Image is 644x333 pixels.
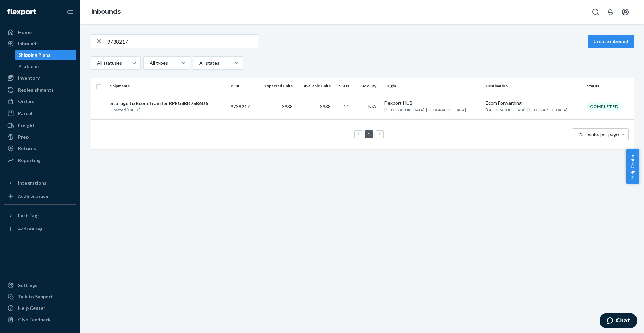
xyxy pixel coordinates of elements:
th: Status [584,78,634,94]
button: Close Navigation [63,5,76,19]
span: 3938 [320,104,331,109]
a: Help Center [4,303,76,314]
input: All states [199,60,199,66]
div: Settings [18,282,37,289]
div: Ecom Forwarding [486,100,582,106]
div: Fast Tags [18,212,40,219]
button: Integrations [4,178,76,188]
th: Shipments [107,78,228,94]
div: Created [DATE] [110,107,208,113]
a: Settings [4,280,76,291]
a: Parcel [4,108,76,119]
div: Flexport HUB [384,100,480,106]
button: Fast Tags [4,210,76,221]
div: Give Feedback [18,316,51,323]
th: Destination [483,78,584,94]
a: Add Fast Tag [4,224,76,234]
div: Completed [587,102,622,111]
th: PO# [228,78,256,94]
button: Help Center [626,149,639,184]
span: [GEOGRAPHIC_DATA], [GEOGRAPHIC_DATA] [486,107,567,112]
span: [GEOGRAPHIC_DATA], [GEOGRAPHIC_DATA] [384,107,466,112]
th: Available Units [296,78,333,94]
div: Parcel [18,110,32,117]
div: Help Center [18,305,45,312]
button: Open account menu [619,5,632,19]
div: Talk to Support [18,293,53,300]
input: All statuses [96,60,97,66]
a: Shipping Plans [15,50,77,60]
div: Storage to Ecom Transfer RPEG8BK7SB6D6 [110,100,208,107]
div: Integrations [18,180,46,186]
a: Home [4,27,76,38]
a: Page 1 is your current page [366,131,372,137]
div: Inventory [18,75,40,81]
a: Prep [4,132,76,142]
a: Inventory [4,73,76,83]
div: Prep [18,134,29,140]
a: Inbounds [91,8,121,15]
div: Add Integration [18,193,48,199]
div: Orders [18,98,34,105]
span: 3938 [282,104,293,109]
button: Give Feedback [4,314,76,325]
div: Shipping Plans [18,52,50,58]
div: Inbounds [18,40,39,47]
div: Problems [18,63,40,70]
input: Search inbounds by name, destination, msku... [107,35,258,48]
button: Talk to Support [4,291,76,302]
a: Replenishments [4,85,76,95]
a: Inbounds [4,38,76,49]
th: Box Qty [355,78,381,94]
iframe: Opens a widget where you can chat to one of our agents [600,313,637,330]
a: Freight [4,120,76,131]
div: Add Fast Tag [18,226,42,232]
th: Expected Units [256,78,296,94]
div: Home [18,29,32,36]
td: 9738217 [228,94,256,119]
button: Open notifications [604,5,617,19]
input: All types [149,60,150,66]
img: Flexport logo [7,9,36,15]
a: Reporting [4,155,76,166]
span: 14 [344,104,349,109]
a: Problems [15,61,77,72]
div: Reporting [18,157,41,164]
th: SKUs [333,78,355,94]
button: Create inbound [588,35,634,48]
a: Returns [4,143,76,154]
ol: breadcrumbs [86,2,126,22]
span: 25 results per page [578,131,619,137]
button: Open Search Box [589,5,602,19]
th: Origin [382,78,483,94]
a: Orders [4,96,76,107]
span: N/A [368,104,376,109]
a: Add Integration [4,191,76,202]
div: Returns [18,145,36,152]
div: Freight [18,122,35,129]
div: Replenishments [18,87,54,93]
